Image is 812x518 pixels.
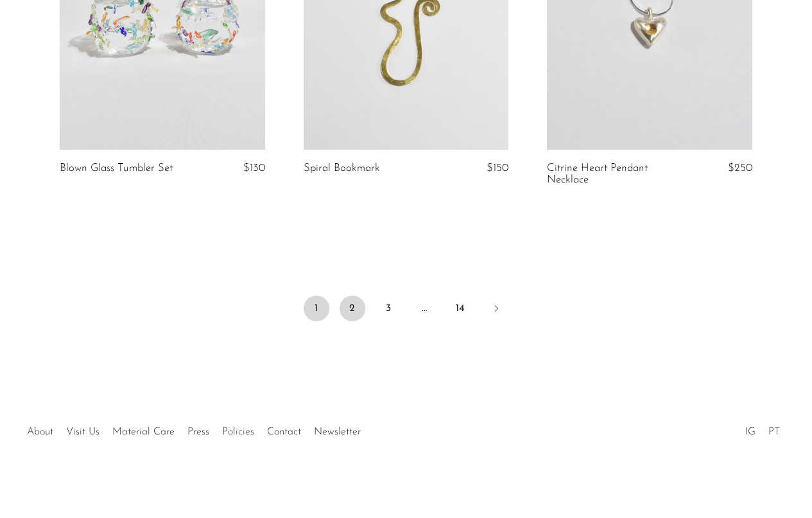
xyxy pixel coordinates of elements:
span: … [411,296,437,321]
a: 2 [340,296,365,321]
a: Next [483,296,509,324]
span: $130 [243,163,265,174]
span: $250 [728,163,752,174]
ul: Social Medias [739,416,786,441]
a: PT [768,427,780,437]
a: 3 [376,296,401,321]
a: 14 [447,296,473,321]
a: Spiral Bookmark [304,163,380,174]
span: 1 [304,296,329,321]
a: Material Care [112,427,175,437]
a: Visit Us [66,427,99,437]
ul: Quick links [21,416,367,441]
a: Contact [267,427,301,437]
a: About [27,427,53,437]
a: Press [187,427,209,437]
a: Blown Glass Tumbler Set [60,163,173,174]
span: $150 [487,163,508,174]
a: IG [745,427,756,437]
a: Citrine Heart Pendant Necklace [547,163,683,186]
a: Policies [222,427,254,437]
